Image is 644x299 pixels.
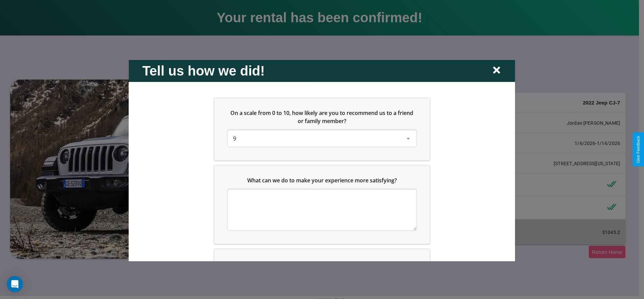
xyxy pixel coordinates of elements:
div: On a scale from 0 to 10, how likely are you to recommend us to a friend or family member? [214,98,430,160]
div: Give Feedback [636,136,641,163]
div: On a scale from 0 to 10, how likely are you to recommend us to a friend or family member? [228,130,416,146]
span: On a scale from 0 to 10, how likely are you to recommend us to a friend or family member? [231,109,415,124]
h5: On a scale from 0 to 10, how likely are you to recommend us to a friend or family member? [228,109,416,125]
div: Open Intercom Messenger [7,276,23,292]
span: Which of the following features do you value the most in a vehicle? [234,260,405,267]
span: 9 [233,134,236,142]
h2: Tell us how we did! [142,63,265,78]
span: What can we do to make your experience more satisfying? [247,176,397,184]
